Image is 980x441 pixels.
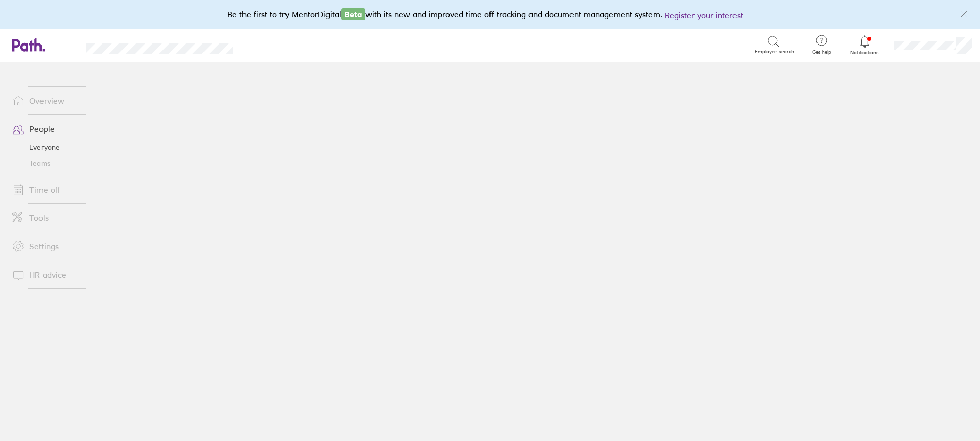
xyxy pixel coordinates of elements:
a: Everyone [4,139,86,155]
span: Get help [805,49,838,55]
a: Teams [4,155,86,171]
a: Time off [4,180,86,200]
span: Notifications [848,50,881,56]
span: Employee search [755,49,794,55]
a: Overview [4,91,86,111]
a: Settings [4,236,86,256]
div: Search [261,40,287,49]
a: People [4,119,86,139]
a: Tools [4,208,86,228]
button: Register your interest [665,9,743,21]
div: Be the first to try MentorDigital with its new and improved time off tracking and document manage... [227,8,753,21]
a: HR advice [4,264,86,285]
span: Beta [341,8,365,20]
a: Notifications [848,34,881,56]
